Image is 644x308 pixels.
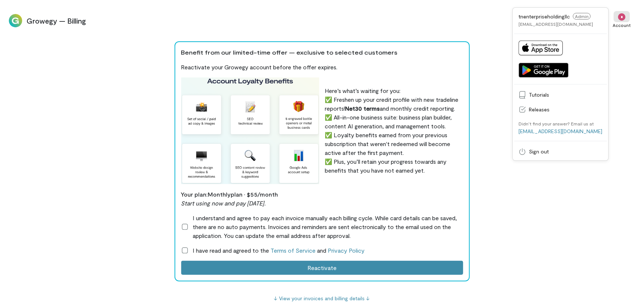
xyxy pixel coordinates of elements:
[271,247,316,254] a: Terms of Service
[529,106,603,113] span: Releases
[325,95,463,113] div: ✅ Freshen up your credit profile with new tradeline reports! and monthly credit reporting.
[325,157,463,175] div: ✅ Plus, you’ll retain your progress towards any benefits that you have not earned yet.
[613,22,631,28] div: Account
[325,113,463,131] div: ✅ All-in-one business suite: business plan builder, content AI generation, and management tools.
[345,105,380,112] b: Net30 terms
[181,200,266,207] span: Start using now and pay [DATE].
[514,102,607,117] a: Releases
[514,144,607,159] a: Sign out
[573,13,591,20] span: Admin
[181,261,463,275] button: Reactivate
[181,48,463,57] p: Benefit from our limited-time offer — exclusive to selected customers
[328,247,365,254] a: Privacy Policy
[529,148,603,155] span: Sign out
[519,21,593,27] div: [EMAIL_ADDRESS][DOMAIN_NAME]
[325,86,463,95] div: Here’s what’s waiting for you:
[529,91,603,98] span: Tutorials
[27,15,604,26] span: Growegy — Billing
[609,7,635,34] div: *Account
[519,128,603,134] a: [EMAIL_ADDRESS][DOMAIN_NAME]
[181,191,278,198] span: Your plan: Monthly plan · $55/month
[181,214,463,240] label: I understand and agree to pay each invoice manually each billing cycle. While card details can be...
[519,121,594,127] div: Didn’t find your answer? Email us at
[519,13,570,20] span: tnenterpriseholdingllc
[181,63,463,72] div: Reactivate your Growegy account before the offer expires.
[325,131,463,157] div: ✅ Loyalty benefits earned from your previous subscription that weren't redeemed will become activ...
[519,63,569,77] img: Get it on Google Play
[519,41,563,55] img: Download on App Store
[514,87,607,102] a: Tutorials
[274,295,370,301] a: ↓ View your invoices and billing details ↓
[193,246,365,255] span: I have read and agreed to the and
